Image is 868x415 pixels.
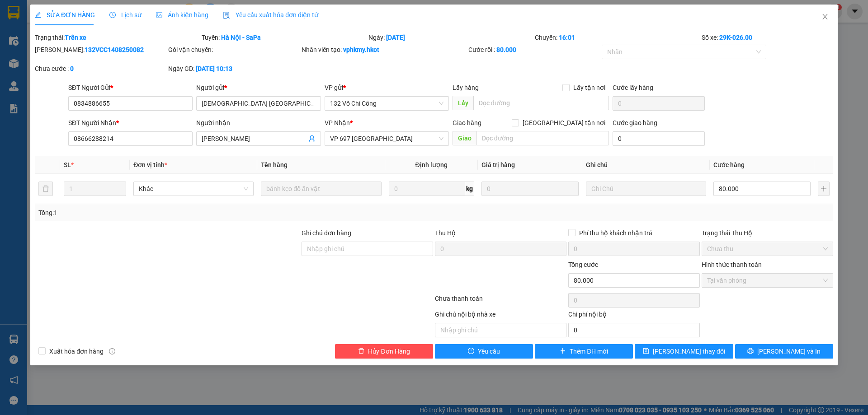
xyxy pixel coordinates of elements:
[70,65,74,72] b: 0
[85,46,144,53] b: 132VCC1408250082
[435,323,566,337] input: Nhập ghi chú
[468,348,474,355] span: exclamation-circle
[735,344,833,359] button: printer[PERSON_NAME] và In
[702,228,833,238] div: Trạng thái Thu Hộ
[330,132,443,145] span: VP 697 Điện Biên Phủ
[701,33,834,42] div: Số xe:
[34,33,201,42] div: Trạng thái:
[560,348,566,355] span: plus
[368,346,410,356] span: Hủy Đơn Hàng
[570,83,609,93] span: Lấy tận nơi
[156,12,162,18] span: picture
[330,97,443,110] span: 132 Võ Chí Công
[812,5,838,30] button: Close
[453,119,481,126] span: Giao hàng
[223,11,318,19] span: Yêu cầu xuất hóa đơn điện tử
[478,346,500,356] span: Yêu cầu
[168,45,300,55] div: Gói vận chuyển:
[586,182,706,196] input: Ghi Chú
[261,182,381,196] input: VD: Bàn, Ghế
[757,346,821,356] span: [PERSON_NAME] và In
[473,96,609,110] input: Dọc đường
[570,346,608,356] span: Thêm ĐH mới
[35,45,166,55] div: [PERSON_NAME]:
[38,208,335,218] div: Tổng: 1
[46,346,107,356] span: Xuất hóa đơn hàng
[221,34,261,41] b: Hà Nội - SaPa
[109,11,142,19] span: Lịch sử
[196,83,321,93] div: Người gửi
[435,344,533,359] button: exclamation-circleYêu cầu
[702,261,762,268] label: Hình thức thanh toán
[653,346,725,356] span: [PERSON_NAME] thay đổi
[453,96,473,110] span: Lấy
[325,83,449,93] div: VP gửi
[465,182,474,196] span: kg
[302,45,467,55] div: Nhân viên tạo:
[168,64,300,74] div: Ngày GD:
[64,161,71,168] span: SL
[139,182,248,196] span: Khác
[453,131,476,145] span: Giao
[613,119,657,126] label: Cước giao hàng
[196,118,321,128] div: Người nhận
[435,309,566,323] div: Ghi chú nội bộ nhà xe
[201,33,368,42] div: Tuyến:
[308,135,316,142] span: user-add
[65,34,86,41] b: Trên xe
[156,11,208,19] span: Ảnh kiện hàng
[613,131,705,146] input: Cước giao hàng
[519,118,609,128] span: [GEOGRAPHIC_DATA] tận nơi
[818,182,830,196] button: plus
[568,261,598,268] span: Tổng cước
[68,118,193,128] div: SĐT Người Nhận
[481,161,515,168] span: Giá trị hàng
[576,228,656,238] span: Phí thu hộ khách nhận trả
[302,242,433,256] input: Ghi chú đơn hàng
[821,13,829,20] span: close
[415,161,448,168] span: Định lượng
[613,84,653,91] label: Cước lấy hàng
[643,348,649,355] span: save
[109,348,115,354] span: info-circle
[109,12,116,18] span: clock-circle
[559,34,575,41] b: 16:01
[223,12,230,19] img: icon
[707,274,828,287] span: Tại văn phòng
[386,34,405,41] b: [DATE]
[468,45,600,55] div: Cước rồi :
[613,96,705,111] input: Cước lấy hàng
[568,309,700,323] div: Chi phí nội bộ
[261,161,288,168] span: Tên hàng
[635,344,733,359] button: save[PERSON_NAME] thay đổi
[719,34,752,41] b: 29K-026.00
[133,161,167,168] span: Đơn vị tính
[325,119,350,126] span: VP Nhận
[38,182,53,196] button: delete
[68,83,193,93] div: SĐT Người Gửi
[35,11,95,19] span: SỬA ĐƠN HÀNG
[196,65,232,72] b: [DATE] 10:13
[335,344,433,359] button: deleteHủy Đơn Hàng
[343,46,379,53] b: vphkmy.hkot
[713,161,745,168] span: Cước hàng
[481,182,579,196] input: 0
[453,84,479,91] span: Lấy hàng
[368,33,534,42] div: Ngày:
[476,131,609,145] input: Dọc đường
[707,242,828,256] span: Chưa thu
[35,12,41,18] span: edit
[534,33,701,42] div: Chuyến:
[435,229,456,237] span: Thu Hộ
[35,64,166,74] div: Chưa cước :
[302,229,351,237] label: Ghi chú đơn hàng
[582,156,710,174] th: Ghi chú
[434,294,567,309] div: Chưa thanh toán
[535,344,633,359] button: plusThêm ĐH mới
[496,46,516,53] b: 80.000
[358,348,364,355] span: delete
[747,348,754,355] span: printer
